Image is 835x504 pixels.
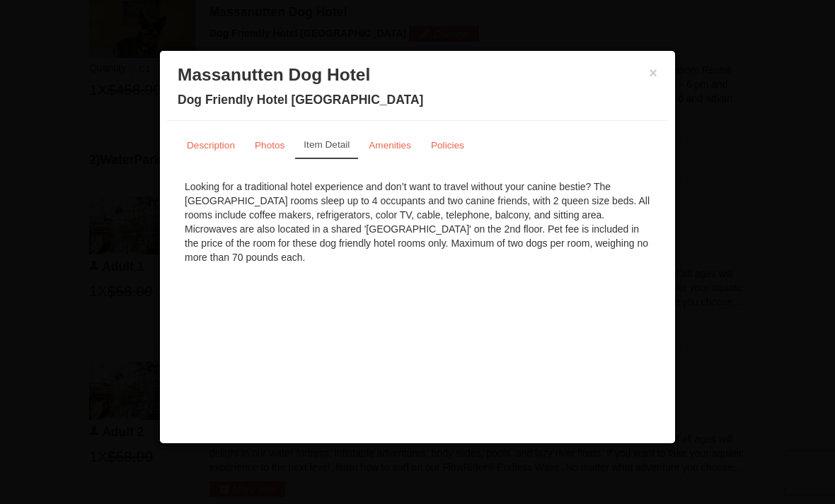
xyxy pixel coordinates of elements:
a: Policies [422,131,473,159]
small: Policies [431,140,464,151]
small: Amenities [369,140,411,151]
div: Looking for a traditional hotel experience and don’t want to travel without your canine bestie? T... [178,172,657,271]
a: Photos [246,131,294,159]
small: Item Detail [304,139,350,150]
small: Description [187,140,235,151]
a: Item Detail [295,131,358,159]
h4: Dog Friendly Hotel [GEOGRAPHIC_DATA] [178,93,657,107]
a: Description [178,131,244,159]
button: × [649,66,657,80]
h3: Massanutten Dog Hotel [178,64,657,86]
a: Amenities [359,131,420,159]
small: Photos [255,140,284,151]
